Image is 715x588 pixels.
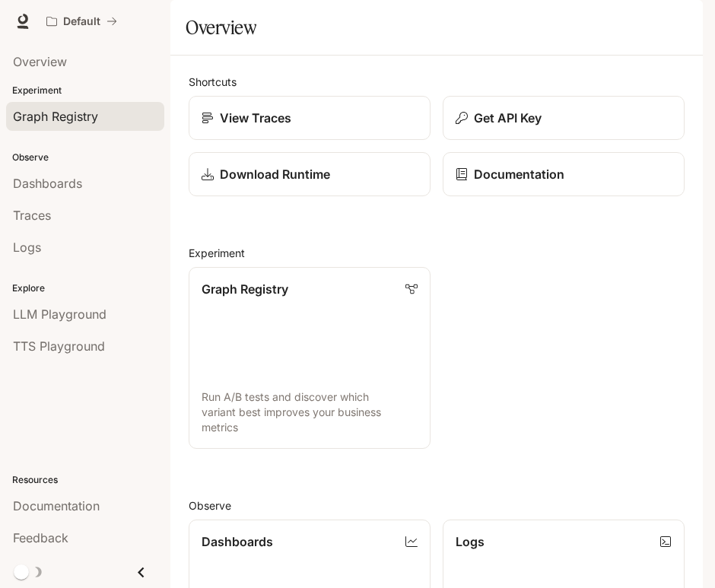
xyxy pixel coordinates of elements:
[202,280,288,298] p: Graph Registry
[40,6,124,37] button: All workspaces
[202,389,418,435] p: Run A/B tests and discover which variant best improves your business metrics
[456,532,485,551] p: Logs
[189,96,431,140] a: View Traces
[474,109,542,127] p: Get API Key
[220,109,291,127] p: View Traces
[443,96,685,140] button: Get API Key
[189,497,685,513] h2: Observe
[202,532,273,551] p: Dashboards
[220,165,330,183] p: Download Runtime
[189,245,685,261] h2: Experiment
[474,165,564,183] p: Documentation
[189,74,685,90] h2: Shortcuts
[189,267,431,449] a: Graph RegistryRun A/B tests and discover which variant best improves your business metrics
[443,152,685,196] a: Documentation
[186,12,256,43] h1: Overview
[189,152,431,196] a: Download Runtime
[63,15,100,28] p: Default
